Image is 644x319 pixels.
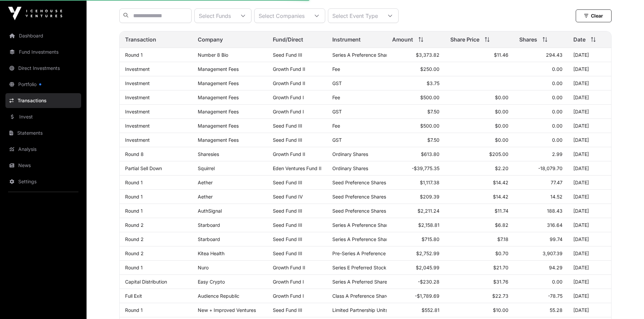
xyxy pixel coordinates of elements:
p: Management Fees [198,95,262,100]
td: $2,045.99 [387,261,445,275]
a: Starboard [198,222,220,228]
p: Management Fees [198,109,262,114]
a: Growth Fund II [273,66,305,72]
a: Round 1 [125,194,143,200]
a: Growth Fund I [273,293,304,299]
a: Growth Fund I [273,109,304,114]
td: $209.39 [387,190,445,204]
span: $31.76 [493,279,508,285]
a: Growth Fund II [273,151,305,157]
td: $250.00 [387,62,445,76]
iframe: Chat Widget [610,287,644,319]
p: Management Fees [198,66,262,72]
button: Clear [576,9,612,22]
td: $7.50 [387,105,445,119]
td: $500.00 [387,119,445,133]
span: Fee [332,123,340,129]
a: Partial Sell Down [125,165,162,171]
td: [DATE] [568,232,611,246]
td: [DATE] [568,133,611,147]
span: 3,907.39 [543,250,563,256]
span: $0.00 [495,137,508,143]
span: 294.43 [546,52,563,58]
a: Seed Fund III [273,180,302,185]
td: $1,117.38 [387,176,445,190]
a: Audience Republic [198,293,239,299]
span: Series A Preference Shares [332,222,393,228]
span: 55.28 [550,307,563,313]
span: Class A Preference Shares [332,293,391,299]
td: -$230.28 [387,275,445,289]
a: Seed Fund III [273,52,302,58]
td: [DATE] [568,218,611,232]
td: [DATE] [568,62,611,76]
span: 0.00 [552,80,563,86]
td: [DATE] [568,48,611,62]
a: Transactions [5,93,81,108]
span: 2.99 [552,151,563,157]
a: Round 2 [125,236,144,242]
a: Seed Fund III [273,123,302,129]
span: GST [332,109,342,114]
td: $500.00 [387,90,445,105]
span: 14.52 [550,194,563,200]
a: Investment [125,123,150,129]
a: Easy Crypto [198,279,225,285]
td: [DATE] [568,176,611,190]
span: Fee [332,95,340,100]
a: Seed Fund III [273,250,302,256]
a: Analysis [5,142,81,157]
a: Portfolio [5,77,81,92]
a: Number 8 Bio [198,52,228,58]
span: Shares [519,35,537,44]
a: Investment [125,80,150,86]
span: Seed Preference Shares [332,180,386,185]
td: [DATE] [568,161,611,176]
a: Investment [125,66,150,72]
a: Squirrel [198,165,215,171]
span: Ordinary Shares [332,151,368,157]
td: [DATE] [568,246,611,261]
div: Select Event Type [328,9,382,23]
span: $0.00 [495,95,508,100]
td: [DATE] [568,190,611,204]
img: Icehouse Ventures Logo [8,7,62,20]
a: Investment [125,137,150,143]
a: Dashboard [5,28,81,43]
span: -78.75 [548,293,563,299]
a: Round 2 [125,222,144,228]
span: GST [332,80,342,86]
a: Round 1 [125,208,143,214]
a: Capital Distribution [125,279,167,285]
a: Seed Fund III [273,137,302,143]
a: Seed Fund III [273,222,302,228]
a: Round 1 [125,265,143,270]
a: Investment [125,109,150,114]
span: 0.00 [552,66,563,72]
span: $0.00 [495,109,508,114]
span: -18,079.70 [538,165,563,171]
span: 316.64 [547,222,563,228]
span: $6.82 [495,222,508,228]
a: Seed Fund III [273,208,302,214]
span: Series E Preferred Stock [332,265,386,270]
a: Seed Fund IV [273,194,303,200]
a: Kitea Health [198,250,224,256]
span: 0.00 [552,137,563,143]
a: Settings [5,174,81,189]
div: Select Companies [255,9,309,23]
td: [DATE] [568,105,611,119]
span: Series A Preference Shares [332,236,393,242]
span: 188.43 [547,208,563,214]
td: $3.75 [387,76,445,90]
td: $2,752.99 [387,246,445,261]
span: Ordinary Shares [332,165,368,171]
span: GST [332,137,342,143]
a: Invest [5,109,81,124]
p: Management Fees [198,123,262,129]
a: Aether [198,180,213,185]
a: Investment [125,95,150,100]
a: Growth Fund I [273,279,304,285]
span: Series A Preference Shares [332,52,393,58]
td: [DATE] [568,147,611,161]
